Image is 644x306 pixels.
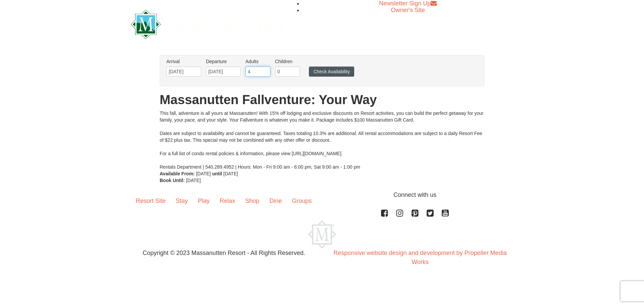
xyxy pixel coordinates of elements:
[131,15,284,31] a: Massanutten Resort
[126,249,322,258] p: Copyright © 2023 Massanutten Resort - All Rights Reserved.
[215,190,240,211] a: Relax
[186,178,201,183] span: [DATE]
[264,190,287,211] a: Dine
[171,190,193,211] a: Stay
[212,171,222,176] strong: until
[196,171,211,176] span: [DATE]
[160,110,484,170] div: This fall, adventure is all yours at Massanutten! With 15% off lodging and exclusive discounts on...
[131,10,284,39] img: Massanutten Resort Logo
[160,171,195,176] strong: Available From:
[160,93,484,106] h1: Massanutten Fallventure: Your Way
[206,58,241,65] label: Departure
[246,58,270,65] label: Adults
[287,190,317,211] a: Groups
[240,190,264,211] a: Shop
[131,190,171,211] a: Resort Site
[333,250,506,265] a: Responsive website design and development by Propeller Media Works
[131,190,513,200] p: Connect with us
[166,58,201,65] label: Arrival
[391,7,425,13] a: Owner's Site
[193,190,215,211] a: Play
[309,67,354,77] button: Check Availability
[223,171,238,176] span: [DATE]
[160,178,185,183] strong: Book Until:
[308,220,336,249] img: Massanutten Resort Logo
[275,58,300,65] label: Children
